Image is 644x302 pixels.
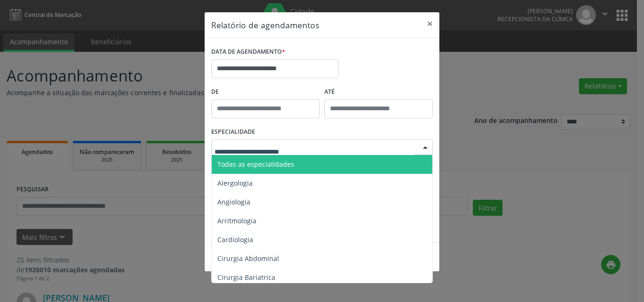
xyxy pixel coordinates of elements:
button: Close [421,12,439,35]
span: Arritmologia [217,216,256,225]
span: Cardiologia [217,235,253,244]
label: ESPECIALIDADE [211,125,255,139]
span: Cirurgia Abdominal [217,254,279,263]
label: ATÉ [324,85,433,99]
h5: Relatório de agendamentos [211,19,319,31]
span: Angiologia [217,197,250,206]
label: DATA DE AGENDAMENTO [211,45,285,59]
label: De [211,85,320,99]
span: Cirurgia Bariatrica [217,273,275,282]
span: Alergologia [217,179,253,188]
span: Todas as especialidades [217,160,294,169]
